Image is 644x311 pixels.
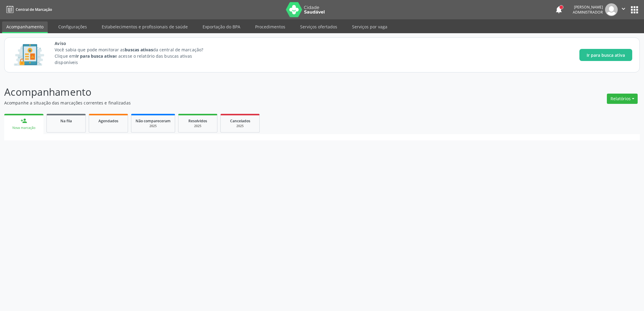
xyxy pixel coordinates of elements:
[75,53,115,59] strong: Ir para busca ativa
[98,118,118,123] span: Agendados
[618,3,629,16] button: 
[251,21,290,32] a: Procedimentos
[136,124,171,128] div: 2025
[587,52,625,58] span: Ir para busca ativa
[573,10,603,15] span: Administrador
[136,118,171,123] span: Não compareceram
[555,5,563,14] button: notifications
[54,21,91,32] a: Configurações
[579,49,632,61] button: Ir para busca ativa
[21,117,27,124] div: person_add
[225,124,255,128] div: 2025
[629,5,640,15] button: apps
[125,47,153,53] strong: buscas ativas
[98,21,192,32] a: Estabelecimentos e profissionais de saúde
[605,3,618,16] img: img
[620,5,627,12] i: 
[2,21,48,33] a: Acompanhamento
[198,21,245,32] a: Exportação do BPA
[4,5,52,14] a: Central de Marcação
[230,118,250,123] span: Cancelados
[16,7,52,12] span: Central de Marcação
[8,126,39,130] div: Nova marcação
[55,40,214,46] span: Aviso
[188,118,207,123] span: Resolvidos
[607,94,638,104] button: Relatórios
[12,41,46,69] img: Imagem de CalloutCard
[4,85,449,100] p: Acompanhamento
[348,21,392,32] a: Serviços por vaga
[4,100,449,106] p: Acompanhe a situação das marcações correntes e finalizadas
[573,5,603,10] div: [PERSON_NAME]
[296,21,341,32] a: Serviços ofertados
[55,46,214,66] p: Você sabia que pode monitorar as da central de marcação? Clique em e acesse o relatório das busca...
[183,124,213,128] div: 2025
[60,118,72,123] span: Na fila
